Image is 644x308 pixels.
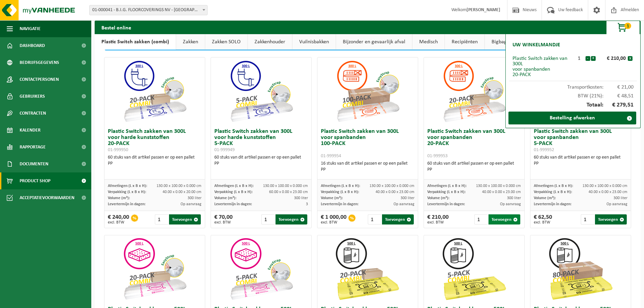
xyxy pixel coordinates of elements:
[95,34,176,50] a: Plastic Switch zakken (combi)
[214,184,254,188] span: Afmetingen (L x B x H):
[108,147,128,152] span: 01-999950
[401,196,414,200] span: 300 liter
[534,202,571,206] span: Levertermijn in dagen:
[606,202,627,206] span: Op aanvraag
[20,189,74,206] span: Acceptatievoorwaarden
[163,190,201,194] span: 40.00 x 0.00 x 20.00 cm
[181,202,201,206] span: Op aanvraag
[321,167,414,173] div: PP
[20,71,59,88] span: Contactpersonen
[586,56,590,61] button: -
[263,184,308,188] span: 130.00 x 100.00 x 0.000 cm
[382,214,414,224] button: Toevoegen
[20,172,50,189] span: Product Shop
[581,214,595,224] input: 1
[368,214,382,224] input: 1
[108,196,130,200] span: Volume (m³):
[108,184,147,188] span: Afmetingen (L x B x H):
[321,161,414,173] div: 16 stuks van dit artikel passen er op een pallet
[500,202,521,206] span: Op aanvraag
[334,235,402,303] img: 01-999964
[108,190,146,194] span: Verpakking (L x B x H):
[476,184,521,188] span: 130.00 x 100.00 x 0.000 cm
[269,190,308,194] span: 60.00 x 0.00 x 23.00 cm
[321,202,358,206] span: Levertermijn in dagen:
[89,5,208,15] span: 01-000041 - B.I.G. FLOORCOVERINGS NV - WIELSBEKE
[488,214,520,224] button: Toevoegen
[292,34,336,50] a: Vuilnisbakken
[512,56,573,77] div: Plastic Switch zakken van 300L voor spanbanden 20-PACK
[20,88,45,105] span: Gebruikers
[393,202,414,206] span: Op aanvraag
[534,196,556,200] span: Volume (m³):
[95,21,138,34] h2: Bestel online
[321,214,347,224] div: € 1 000,00
[606,21,640,34] button: 1
[534,214,552,224] div: € 62,50
[214,147,235,152] span: 01-999949
[321,153,341,159] span: 01-999954
[427,220,449,224] span: excl. BTW
[334,57,402,125] img: 01-999954
[321,190,359,194] span: Verpakking (L x B x H):
[589,190,627,194] span: 40.00 x 0.00 x 23.00 cm
[509,90,637,99] div: BTW (21%):
[427,161,521,173] div: 60 stuks van dit artikel passen er op een pallet
[427,184,467,188] span: Afmetingen (L x B x H):
[509,99,637,112] div: Totaal:
[440,235,508,303] img: 01-999963
[188,196,201,200] span: 300 liter
[603,93,634,99] span: € 48,51
[214,190,253,194] span: Verpakking (L x B x H):
[214,128,308,153] h3: Plastic Switch zakken van 300L voor harde kunststoffen 5-PACK
[90,5,207,15] span: 01-000041 - B.I.G. FLOORCOVERINGS NV - WIELSBEKE
[534,220,552,224] span: excl. BTW
[321,220,347,224] span: excl. BTW
[509,38,564,52] h2: Uw winkelmandje
[534,190,572,194] span: Verpakking (L x B x H):
[214,161,308,167] div: PP
[214,202,252,206] span: Levertermijn in dagen:
[445,34,484,50] a: Recipiënten
[412,34,445,50] a: Medisch
[509,81,637,90] div: Transportkosten:
[427,153,448,159] span: 01-999953
[20,20,41,37] span: Navigatie
[214,220,233,224] span: excl. BTW
[306,202,308,206] span: 3
[214,155,308,167] div: 60 stuks van dit artikel passen er op een pallet
[214,214,233,224] div: € 70,00
[108,161,201,167] div: PP
[248,34,292,50] a: Zakkenhouder
[20,156,48,172] span: Documenten
[547,235,615,303] img: 01-999968
[534,155,627,167] div: 60 stuks van dit artikel passen er op een pallet
[20,122,41,139] span: Kalender
[485,34,516,50] a: Bigbags
[261,214,275,224] input: 1
[121,57,189,125] img: 01-999950
[20,139,46,156] span: Rapportage
[20,54,59,71] span: Bedrijfsgegevens
[534,147,554,152] span: 01-999952
[624,23,631,29] span: 1
[294,196,308,200] span: 300 liter
[169,214,201,224] button: Toevoegen
[20,105,46,122] span: Contracten
[614,196,627,200] span: 300 liter
[597,56,628,61] div: € 210,00
[482,190,521,194] span: 40.00 x 0.00 x 23.00 cm
[205,34,247,50] a: Zakken SOLO
[440,57,508,125] img: 01-999953
[603,85,634,90] span: € 21,00
[507,196,521,200] span: 300 liter
[427,128,521,159] h3: Plastic Switch zakken van 300L voor spanbanden 20-PACK
[467,7,500,13] strong: [PERSON_NAME]
[534,161,627,167] div: PP
[474,214,488,224] input: 1
[336,34,412,50] a: Bijzonder en gevaarlijk afval
[427,167,521,173] div: PP
[20,37,45,54] span: Dashboard
[534,184,573,188] span: Afmetingen (L x B x H):
[214,196,236,200] span: Volume (m³):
